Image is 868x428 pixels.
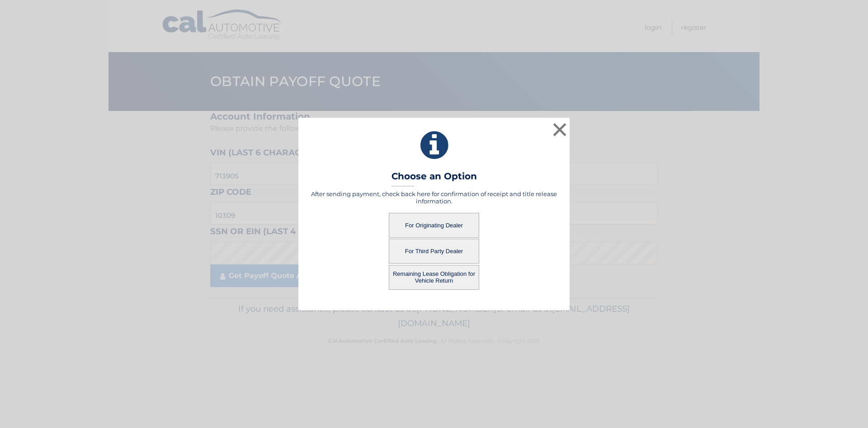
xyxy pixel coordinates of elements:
[389,265,479,290] button: Remaining Lease Obligation for Vehicle Return
[389,213,479,238] button: For Originating Dealer
[551,120,569,139] button: ×
[310,190,558,205] h5: After sending payment, check back here for confirmation of receipt and title release information.
[389,239,479,264] button: For Third Party Dealer
[392,171,477,187] h3: Choose an Option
